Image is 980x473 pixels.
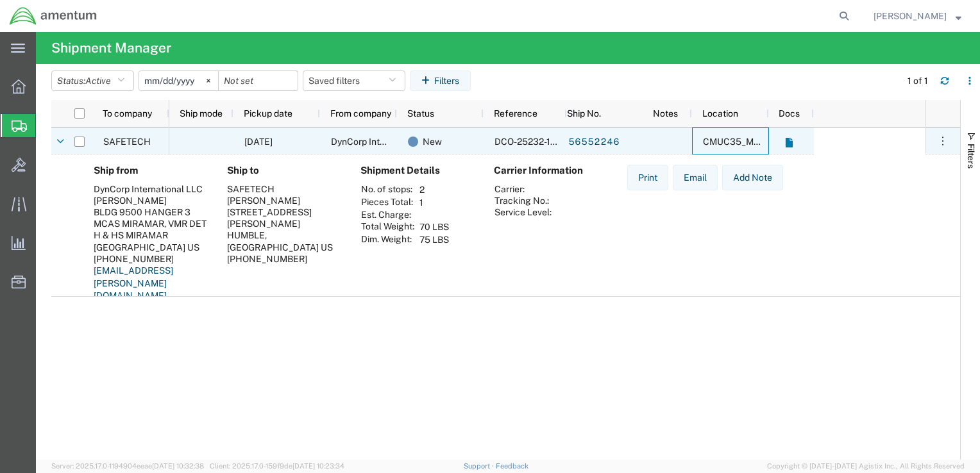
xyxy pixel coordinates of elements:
[966,144,976,169] span: Filters
[494,165,596,176] h4: Carrier Information
[494,206,552,218] th: Service Level:
[653,108,678,119] span: Notes
[873,8,962,24] button: [PERSON_NAME]
[94,253,207,265] div: [PHONE_NUMBER]
[244,137,273,147] span: 08/20/2025
[227,229,340,253] div: HUMBLE, [GEOGRAPHIC_DATA] US
[219,71,298,90] input: Not set
[330,108,391,119] span: From company
[360,220,415,233] th: Total Weight:
[94,195,207,206] div: [PERSON_NAME]
[227,195,340,206] div: [PERSON_NAME]
[360,183,415,196] th: No. of stops:
[415,183,453,196] td: 2
[627,165,668,190] button: Print
[494,195,552,206] th: Tracking No.:
[103,108,152,119] span: To company
[415,233,453,246] td: 75 LBS
[227,165,340,176] h4: Ship to
[494,108,537,119] span: Reference
[360,196,415,209] th: Pieces Total:
[415,196,453,209] td: 1
[410,71,471,91] button: Filters
[51,71,134,91] button: Status:Active
[303,71,405,91] button: Saved filters
[496,462,528,470] a: Feedback
[423,128,442,155] span: New
[85,76,111,86] span: Active
[331,137,440,147] span: DynCorp International LLC
[360,233,415,246] th: Dim. Weight:
[415,220,453,233] td: 70 LBS
[210,462,344,470] span: Client: 2025.17.0-159f9de
[94,165,207,176] h4: Ship from
[702,108,738,119] span: Location
[94,183,207,195] div: DynCorp International LLC
[94,242,207,253] div: [GEOGRAPHIC_DATA] US
[494,183,552,195] th: Carrier:
[152,462,204,470] span: [DATE] 10:32:38
[767,461,965,472] span: Copyright © [DATE]-[DATE] Agistix Inc., All Rights Reserved
[779,108,800,119] span: Docs
[494,137,577,147] span: DCO-25232-167138
[703,137,965,147] span: CMUC35_M005 LCCS MCAS MIRAMAR, CA
[51,32,171,64] h4: Shipment Manager
[568,132,620,153] a: 56552246
[227,206,340,229] div: [STREET_ADDRESS][PERSON_NAME]
[874,9,947,23] span: Ben Nguyen
[139,71,218,90] input: Not set
[360,165,473,176] h4: Shipment Details
[292,462,344,470] span: [DATE] 10:23:34
[94,206,207,218] div: BLDG 9500 HANGER 3
[94,265,173,301] a: [EMAIL_ADDRESS][PERSON_NAME][DOMAIN_NAME]
[673,165,718,190] button: Email
[180,108,223,119] span: Ship mode
[908,74,930,88] div: 1 of 1
[464,462,496,470] a: Support
[9,6,97,26] img: logo
[360,209,415,220] th: Est. Charge:
[51,462,204,470] span: Server: 2025.17.0-1194904eeae
[227,253,340,265] div: [PHONE_NUMBER]
[407,108,434,119] span: Status
[722,165,783,190] button: Add Note
[227,183,340,195] div: SAFETECH
[567,108,601,119] span: Ship No.
[244,108,292,119] span: Pickup date
[103,137,151,147] span: SAFETECH
[94,218,207,241] div: MCAS MIRAMAR, VMR DET H & HS MIRAMAR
